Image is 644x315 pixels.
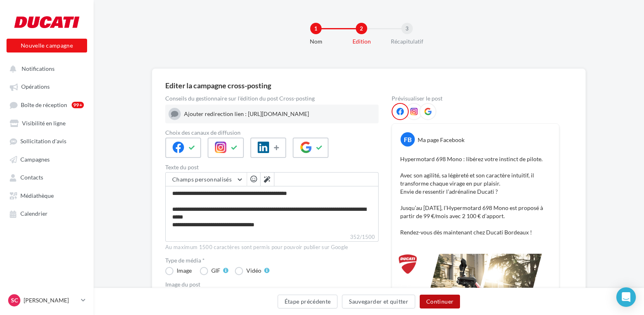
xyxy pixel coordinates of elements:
[5,152,89,166] a: Campagnes
[400,155,551,236] p: Hypermotard 698 Mono : libérez votre instinct de pilote. Avec son agilité, sa légèreté et son car...
[5,97,89,112] a: Boîte de réception99+
[7,39,87,52] button: Nouvelle campagne
[278,295,338,308] button: Étape précédente
[165,282,379,287] div: Image du post
[21,83,50,90] span: Opérations
[5,79,89,94] a: Opérations
[356,23,367,34] div: 2
[22,65,55,72] span: Notifications
[22,120,66,127] span: Visibilité en ligne
[335,37,388,46] div: Edition
[392,96,559,101] div: Prévisualiser le post
[20,192,54,199] span: Médiathèque
[401,23,413,34] div: 3
[165,233,379,242] label: 352/1500
[172,176,232,183] span: Champs personnalisés
[246,268,261,273] div: Vidéo
[166,173,247,186] button: Champs personnalisés
[165,130,379,136] label: Choix des canaux de diffusion
[5,133,89,148] a: Sollicitation d'avis
[165,258,379,263] label: Type de média *
[11,296,18,304] span: SC
[165,244,379,251] div: Au maximum 1500 caractères sont permis pour pouvoir publier sur Google
[165,82,271,89] div: Editer la campagne cross-posting
[20,138,66,145] span: Sollicitation d'avis
[24,296,78,304] p: [PERSON_NAME]
[420,295,460,308] button: Continuer
[5,61,85,76] button: Notifications
[290,37,342,46] div: Nom
[211,268,220,273] div: GIF
[310,23,322,34] div: 1
[165,96,379,101] div: Conseils du gestionnaire sur l'édition du post Cross-posting
[5,116,89,130] a: Visibilité en ligne
[165,164,379,170] label: Texte du post
[7,293,87,308] a: SC [PERSON_NAME]
[21,101,67,108] span: Boîte de réception
[342,295,415,308] button: Sauvegarder et quitter
[418,136,464,144] div: Ma page Facebook
[401,132,415,147] div: FB
[20,174,43,181] span: Contacts
[5,170,89,184] a: Contacts
[177,268,192,273] div: Image
[72,102,84,108] div: 99+
[20,210,48,217] span: Calendrier
[616,287,636,307] div: Open Intercom Messenger
[5,206,89,221] a: Calendrier
[20,156,50,163] span: Campagnes
[5,188,89,203] a: Médiathèque
[381,37,433,46] div: Récapitulatif
[184,110,375,118] div: Ajouter redirection lien : [URL][DOMAIN_NAME]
